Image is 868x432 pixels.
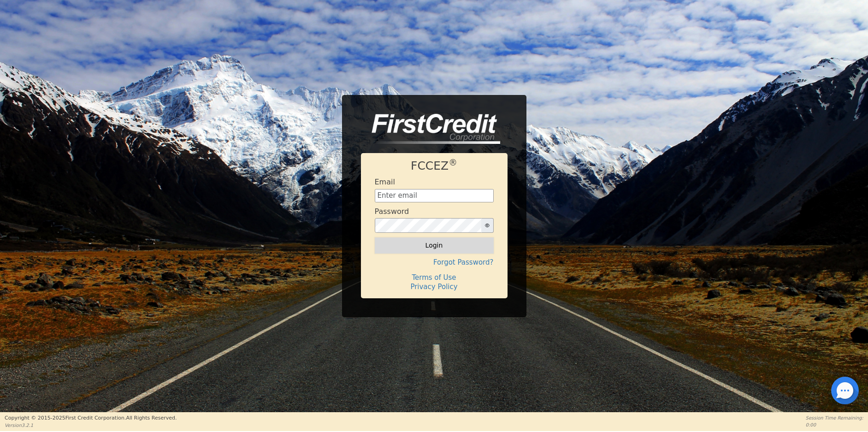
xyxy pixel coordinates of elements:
[375,283,494,291] h4: Privacy Policy
[375,207,409,216] h4: Password
[806,414,863,421] p: Session Time Remaining:
[361,114,500,144] img: logo-CMu_cnol.png
[5,414,177,422] p: Copyright © 2015- 2025 First Credit Corporation.
[449,158,457,167] sup: ®
[375,218,482,233] input: password
[375,189,494,203] input: Enter email
[5,422,177,429] p: Version 3.2.1
[375,273,494,282] h4: Terms of Use
[375,258,494,266] h4: Forgot Password?
[806,421,863,428] p: 0:00
[375,178,395,186] h4: Email
[375,237,494,253] button: Login
[375,159,494,173] h1: FCCEZ
[126,415,177,421] span: All Rights Reserved.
